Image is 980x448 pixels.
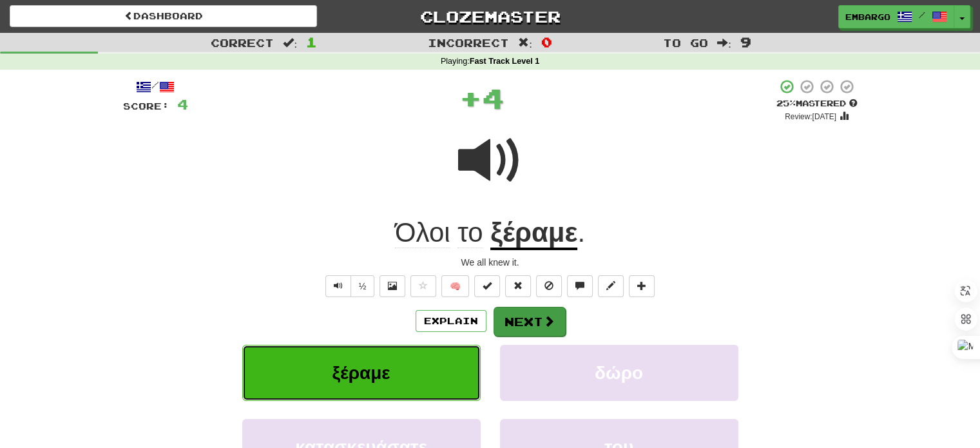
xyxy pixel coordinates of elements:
[428,36,509,49] span: Incorrect
[395,217,450,248] span: Όλοι
[494,307,566,336] button: Next
[776,98,796,108] span: 25 %
[325,275,351,297] button: Play sentence audio (ctl+space)
[351,275,375,297] button: ½
[474,275,500,297] button: Set this sentence to 100% Mastered (alt+m)
[470,57,540,66] strong: Fast Track Level 1
[629,275,655,297] button: Add to collection (alt+a)
[336,5,644,28] a: Clozemaster
[211,36,274,49] span: Correct
[332,363,390,383] span: ξέραμε
[242,345,481,401] button: ξέραμε
[490,217,577,250] u: ξέραμε
[845,11,890,23] span: embargo
[536,275,562,297] button: Ignore sentence (alt+i)
[482,82,504,114] span: 4
[740,34,751,50] span: 9
[123,79,188,95] div: /
[380,275,405,297] button: Show image (alt+x)
[838,5,954,28] a: embargo /
[441,275,469,297] button: 🧠
[416,310,486,332] button: Explain
[323,275,375,297] div: Text-to-speech controls
[10,5,317,27] a: Dashboard
[459,79,482,117] span: +
[717,37,731,48] span: :
[595,363,643,383] span: δώρο
[123,101,169,112] span: Score:
[577,217,585,248] span: .
[177,96,188,112] span: 4
[663,36,708,49] span: To go
[283,37,297,48] span: :
[123,256,858,269] div: We all knew it.
[306,34,317,50] span: 1
[500,345,738,401] button: δώρο
[410,275,436,297] button: Favorite sentence (alt+f)
[919,10,925,19] span: /
[785,112,836,121] small: Review: [DATE]
[518,37,532,48] span: :
[776,98,858,110] div: Mastered
[598,275,624,297] button: Edit sentence (alt+d)
[457,217,483,248] span: το
[541,34,552,50] span: 0
[567,275,593,297] button: Discuss sentence (alt+u)
[505,275,531,297] button: Reset to 0% Mastered (alt+r)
